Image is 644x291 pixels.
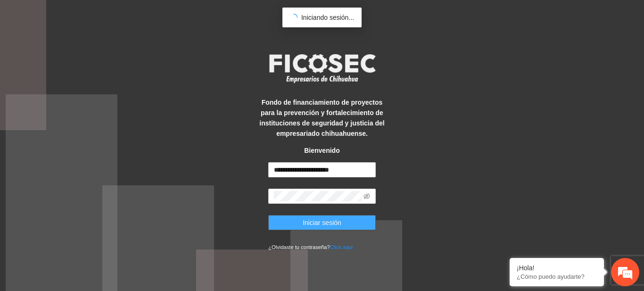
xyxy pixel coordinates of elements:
[303,217,341,228] span: Iniciar sesión
[330,244,353,250] a: Click aqui
[304,147,339,154] strong: Bienvenido
[268,215,376,230] button: Iniciar sesión
[363,193,370,200] span: eye-invisible
[289,12,299,23] span: loading
[517,264,597,272] div: ¡Hola!
[263,51,381,86] img: logo
[517,273,597,280] p: ¿Cómo puedo ayudarte?
[259,99,384,137] strong: Fondo de financiamiento de proyectos para la prevención y fortalecimiento de instituciones de seg...
[301,14,354,21] span: Iniciando sesión...
[268,244,353,250] small: ¿Olvidaste tu contraseña?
